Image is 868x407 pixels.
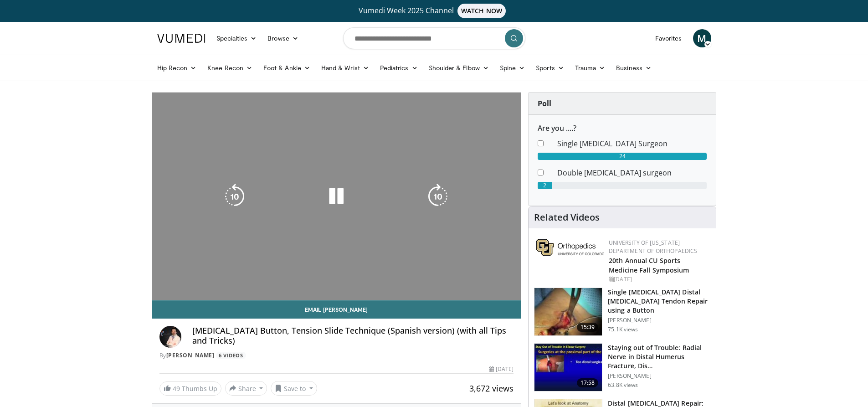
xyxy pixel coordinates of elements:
a: Email [PERSON_NAME] [152,300,521,319]
p: [PERSON_NAME] [608,372,710,380]
strong: Poll [538,98,551,108]
a: Browse [262,29,304,47]
p: 63.8K views [608,381,638,389]
a: Sports [530,59,570,77]
video-js: Video Player [152,93,521,300]
h6: Are you ....? [538,124,707,133]
a: 15:39 Single [MEDICAL_DATA] Distal [MEDICAL_DATA] Tendon Repair using a Button [PERSON_NAME] 75.1... [534,288,710,336]
a: Vumedi Week 2025 ChannelWATCH NOW [159,4,710,18]
p: [PERSON_NAME] [608,317,710,324]
img: Q2xRg7exoPLTwO8X4xMDoxOjB1O8AjAz_1.150x105_q85_crop-smart_upscale.jpg [534,344,602,391]
img: Avatar [159,326,181,348]
h3: Single [MEDICAL_DATA] Distal [MEDICAL_DATA] Tendon Repair using a Button [608,288,710,315]
h3: Staying out of Trouble: Radial Nerve in Distal Humerus Fracture, Dis… [608,343,710,371]
div: By [159,351,514,360]
a: Knee Recon [202,59,258,77]
dd: Single [MEDICAL_DATA] Surgeon [550,138,714,149]
a: Hip Recon [152,59,202,77]
h4: Related Videos [534,212,600,223]
a: M [693,29,711,47]
div: 2 [538,182,552,189]
span: 3,672 views [469,383,514,394]
a: [PERSON_NAME] [166,351,215,359]
div: [DATE] [489,365,514,373]
p: 75.1K views [608,326,638,333]
a: 20th Annual CU Sports Medicine Fall Symposium [609,256,689,274]
button: Save to [271,381,317,396]
div: 24 [538,153,707,160]
a: Business [611,59,657,77]
a: Hand & Wrist [316,59,375,77]
a: 49 Thumbs Up [159,381,221,396]
a: University of [US_STATE] Department of Orthopaedics [609,239,697,255]
a: 6 Videos [216,352,246,360]
a: Specialties [211,29,262,47]
a: Favorites [650,29,688,47]
span: WATCH NOW [457,4,506,18]
a: Pediatrics [375,59,423,77]
span: 15:39 [577,323,599,332]
dd: Double [MEDICAL_DATA] surgeon [550,167,714,178]
a: 17:58 Staying out of Trouble: Radial Nerve in Distal Humerus Fracture, Dis… [PERSON_NAME] 63.8K v... [534,343,710,392]
h4: [MEDICAL_DATA] Button, Tension Slide Technique (Spanish version) (with all Tips and Tricks) [192,326,514,345]
a: Shoulder & Elbow [423,59,494,77]
button: Share [225,381,267,396]
img: king_0_3.png.150x105_q85_crop-smart_upscale.jpg [534,288,602,335]
span: 49 [173,384,180,393]
span: 17:58 [577,378,599,387]
input: Search topics, interventions [343,27,525,49]
a: Foot & Ankle [258,59,316,77]
a: Trauma [570,59,611,77]
img: 355603a8-37da-49b6-856f-e00d7e9307d3.png.150x105_q85_autocrop_double_scale_upscale_version-0.2.png [536,239,604,256]
a: Spine [494,59,530,77]
img: VuMedi Logo [157,34,205,43]
div: [DATE] [609,275,709,283]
